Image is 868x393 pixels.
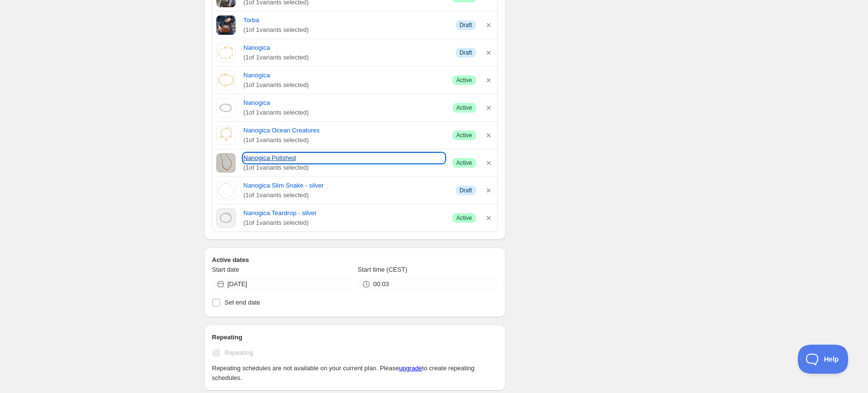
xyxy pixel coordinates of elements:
[243,135,445,145] span: ( 1 of 1 variants selected)
[212,364,498,383] p: Repeating schedules are not available on your current plan. Please to create repeating schedules.
[243,190,448,200] span: ( 1 of 1 variants selected)
[243,181,448,190] a: Nanogica Slim Snake - silver
[243,163,445,173] span: ( 1 of 1 variants selected)
[243,43,448,53] a: Nanogica
[243,25,448,35] span: ( 1 of 1 variants selected)
[456,76,472,84] span: Active
[460,21,472,29] span: Draft
[460,187,472,194] span: Draft
[243,98,445,108] a: Nanogica
[243,71,445,80] a: Nanogica
[456,214,472,222] span: Active
[212,333,498,342] h2: Repeating
[224,349,253,356] span: Repeating
[243,218,445,228] span: ( 1 of 1 variants selected)
[243,108,445,117] span: ( 1 of 1 variants selected)
[212,255,498,265] h2: Active dates
[243,53,448,62] span: ( 1 of 1 variants selected)
[358,266,407,273] span: Start time (CEST)
[243,153,445,163] a: Nanogica Polished
[456,159,472,167] span: Active
[399,364,422,372] a: upgrade
[798,345,849,374] iframe: Toggle Customer Support
[243,208,445,218] a: Nanogica Teardrop - silver
[456,131,472,139] span: Active
[243,126,445,135] a: Nanogica Ocean Creatures
[243,80,445,90] span: ( 1 of 1 variants selected)
[243,15,448,25] a: Torba
[212,266,239,273] span: Start date
[460,49,472,57] span: Draft
[456,104,472,112] span: Active
[224,299,260,306] span: Set end date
